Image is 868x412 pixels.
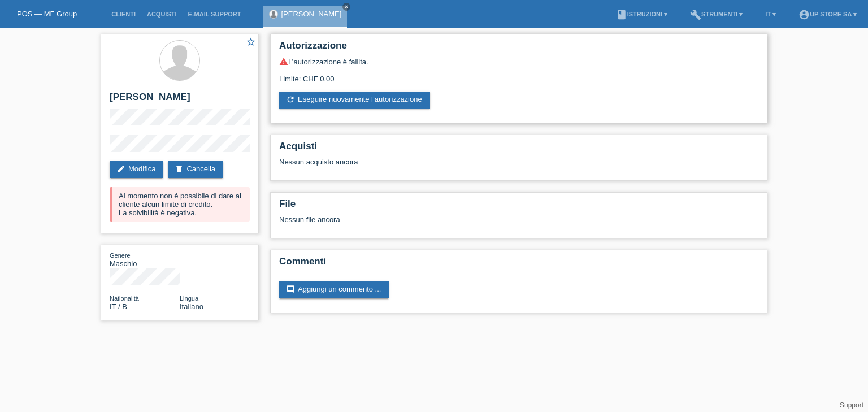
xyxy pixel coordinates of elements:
span: Genere [110,252,131,259]
a: Support [840,401,863,409]
i: comment [286,285,295,294]
a: close [342,3,350,11]
div: Nessun file ancora [279,215,624,224]
a: commentAggiungi un commento ... [279,281,389,298]
span: Lingua [180,295,198,302]
i: build [690,9,701,20]
a: bookIstruzioni ▾ [610,11,673,18]
div: Limite: CHF 0.00 [279,66,758,83]
a: E-mail Support [183,11,247,18]
h2: File [279,198,758,215]
h2: [PERSON_NAME] [110,92,250,109]
i: account_circle [798,9,810,20]
a: account_circleUp Store SA ▾ [793,11,862,18]
i: star_border [246,37,256,47]
div: Maschio [110,251,180,268]
a: [PERSON_NAME] [281,10,341,18]
a: refreshEseguire nuovamente l’autorizzazione [279,92,430,109]
a: IT ▾ [759,11,782,18]
h2: Autorizzazione [279,40,758,57]
a: star_border [246,37,256,49]
a: buildStrumenti ▾ [684,11,748,18]
i: edit [116,164,125,174]
h2: Acquisti [279,141,758,158]
span: Italia / B / 20.11.2018 [110,302,127,311]
div: L’autorizzazione è fallita. [279,57,758,66]
i: refresh [286,95,295,104]
div: Al momento non é possibile di dare al cliente alcun limite di credito. La solvibilità è negativa. [110,187,250,222]
a: Clienti [106,11,141,18]
i: delete [175,164,184,174]
a: POS — MF Group [17,10,77,18]
div: Nessun acquisto ancora [279,158,758,175]
a: editModifica [110,161,163,178]
a: deleteCancella [168,161,223,178]
i: book [616,9,627,20]
h2: Commenti [279,256,758,273]
i: warning [279,57,288,66]
span: Nationalità [110,295,139,302]
i: close [344,4,349,10]
span: Italiano [180,302,203,311]
a: Acquisti [141,11,183,18]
